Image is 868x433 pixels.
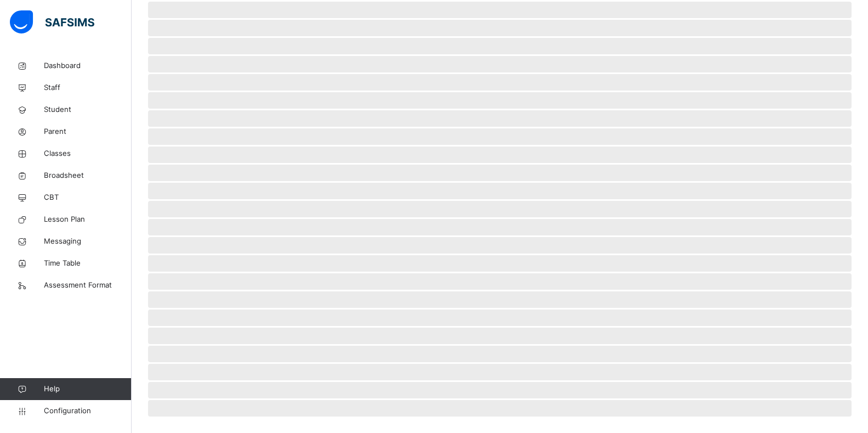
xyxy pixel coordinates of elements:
span: ‌ [148,273,852,290]
span: ‌ [148,255,852,272]
span: ‌ [148,201,852,217]
span: Student [44,104,132,115]
span: ‌ [148,237,852,254]
span: ‌ [148,2,852,18]
span: ‌ [148,364,852,380]
span: ‌ [148,183,852,199]
span: Time Table [44,258,132,269]
span: Parent [44,126,132,137]
span: Lesson Plan [44,214,132,225]
span: ‌ [148,382,852,398]
span: Configuration [44,406,131,417]
span: ‌ [148,165,852,181]
span: ‌ [148,310,852,326]
span: Messaging [44,236,132,247]
span: ‌ [148,328,852,344]
span: ‌ [148,400,852,417]
span: ‌ [148,110,852,127]
span: ‌ [148,147,852,163]
span: ‌ [148,219,852,235]
span: ‌ [148,74,852,91]
span: ‌ [148,38,852,54]
span: CBT [44,192,132,203]
span: ‌ [148,346,852,362]
span: Staff [44,82,132,93]
span: Assessment Format [44,280,132,291]
span: ‌ [148,291,852,308]
span: ‌ [148,20,852,36]
span: Classes [44,148,132,159]
span: Help [44,384,131,395]
span: ‌ [148,56,852,72]
span: ‌ [148,92,852,109]
span: Dashboard [44,60,132,71]
img: safsims [10,10,94,33]
span: ‌ [148,128,852,145]
span: Broadsheet [44,170,132,181]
